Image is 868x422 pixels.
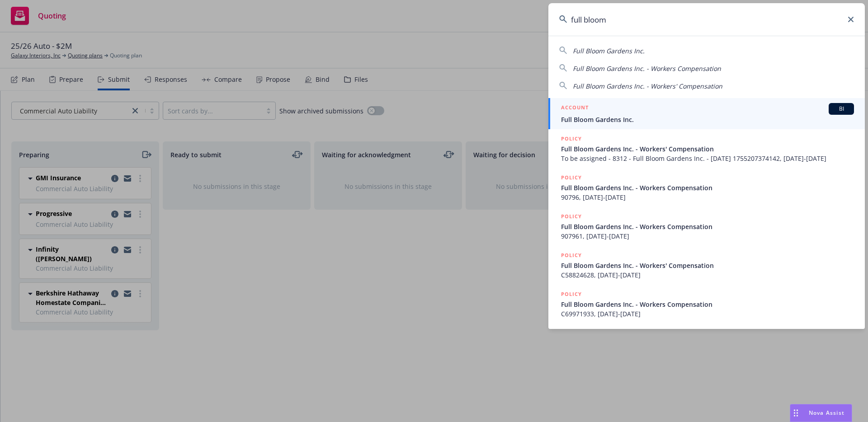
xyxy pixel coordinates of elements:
h5: ACCOUNT [561,103,589,114]
div: Drag to move [790,404,802,422]
h5: POLICY [561,290,582,299]
input: Search... [548,3,865,36]
span: Full Bloom Gardens Inc. - Workers' Compensation [561,261,854,270]
span: Full Bloom Gardens Inc. - Workers' Compensation [573,82,722,90]
span: 90796, [DATE]-[DATE] [561,192,854,202]
span: C58824628, [DATE]-[DATE] [561,270,854,280]
span: Full Bloom Gardens Inc. [561,115,854,124]
span: C69971933, [DATE]-[DATE] [561,309,854,319]
span: Full Bloom Gardens Inc. - Workers Compensation [561,300,854,309]
h5: POLICY [561,212,582,221]
span: Full Bloom Gardens Inc. - Workers Compensation [573,64,721,73]
button: Nova Assist [790,404,852,422]
a: POLICYFull Bloom Gardens Inc. - Workers Compensation907961, [DATE]-[DATE] [548,207,865,246]
span: 907961, [DATE]-[DATE] [561,231,854,241]
a: POLICYFull Bloom Gardens Inc. - Workers CompensationC69971933, [DATE]-[DATE] [548,285,865,324]
h5: POLICY [561,251,582,260]
h5: POLICY [561,173,582,182]
span: Full Bloom Gardens Inc. - Workers Compensation [561,183,854,192]
a: ACCOUNTBIFull Bloom Gardens Inc. [548,98,865,129]
span: To be assigned - 8312 - Full Bloom Gardens Inc. - [DATE] 1755207374142, [DATE]-[DATE] [561,154,854,163]
h5: POLICY [561,134,582,143]
span: Full Bloom Gardens Inc. [573,47,645,55]
span: Full Bloom Gardens Inc. - Workers Compensation [561,222,854,231]
a: POLICYFull Bloom Gardens Inc. - Workers' CompensationTo be assigned - 8312 - Full Bloom Gardens I... [548,129,865,168]
a: POLICYFull Bloom Gardens Inc. - Workers' CompensationC58824628, [DATE]-[DATE] [548,246,865,285]
span: Full Bloom Gardens Inc. - Workers' Compensation [561,144,854,154]
a: POLICYFull Bloom Gardens Inc. - Workers Compensation90796, [DATE]-[DATE] [548,168,865,207]
span: BI [832,105,850,113]
span: Nova Assist [809,409,844,417]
